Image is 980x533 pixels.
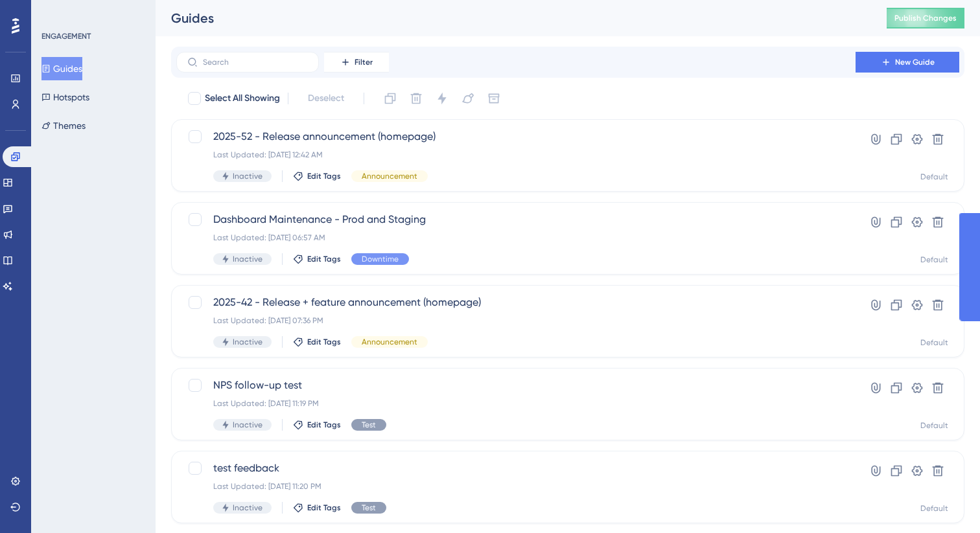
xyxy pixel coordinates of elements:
[213,232,819,243] div: Last Updated: [DATE] 06:57 AM
[894,13,957,23] span: Publish Changes
[213,460,819,476] span: test feedback
[205,91,280,106] span: Select All Showing
[307,503,341,513] span: Edit Tags
[213,212,819,227] span: Dashboard Maintenance - Prod and Staging
[307,337,341,347] span: Edit Tags
[293,254,341,264] button: Edit Tags
[307,254,341,264] span: Edit Tags
[920,255,948,265] div: Default
[296,87,356,110] button: Deselect
[307,171,341,181] span: Edit Tags
[233,420,262,430] span: Inactive
[293,337,341,347] button: Edit Tags
[203,58,308,67] input: Search
[213,481,819,492] div: Last Updated: [DATE] 11:20 PM
[41,31,91,41] div: ENGAGEMENT
[895,57,935,67] span: New Guide
[324,52,389,73] button: Filter
[171,9,854,27] div: Guides
[293,503,341,513] button: Edit Tags
[293,171,341,181] button: Edit Tags
[233,254,262,264] span: Inactive
[926,482,964,521] iframe: UserGuiding AI Assistant Launcher
[233,503,262,513] span: Inactive
[920,420,948,431] div: Default
[293,420,341,430] button: Edit Tags
[308,91,344,106] span: Deselect
[362,337,417,347] span: Announcement
[887,8,964,28] button: Publish Changes
[41,57,82,80] button: Guides
[856,52,959,73] button: New Guide
[920,172,948,182] div: Default
[233,171,262,181] span: Inactive
[307,420,341,430] span: Edit Tags
[362,420,376,430] span: Test
[213,150,819,160] div: Last Updated: [DATE] 12:42 AM
[355,57,373,67] span: Filter
[362,171,417,181] span: Announcement
[213,129,819,144] span: 2025-52 - Release announcement (homepage)
[920,503,948,514] div: Default
[213,378,819,393] span: NPS follow-up test
[920,337,948,348] div: Default
[362,254,399,264] span: Downtime
[41,85,89,109] button: Hotspots
[213,398,819,409] div: Last Updated: [DATE] 11:19 PM
[213,295,819,310] span: 2025-42 - Release + feature announcement (homepage)
[233,337,262,347] span: Inactive
[41,114,86,137] button: Themes
[213,315,819,326] div: Last Updated: [DATE] 07:36 PM
[362,503,376,513] span: Test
